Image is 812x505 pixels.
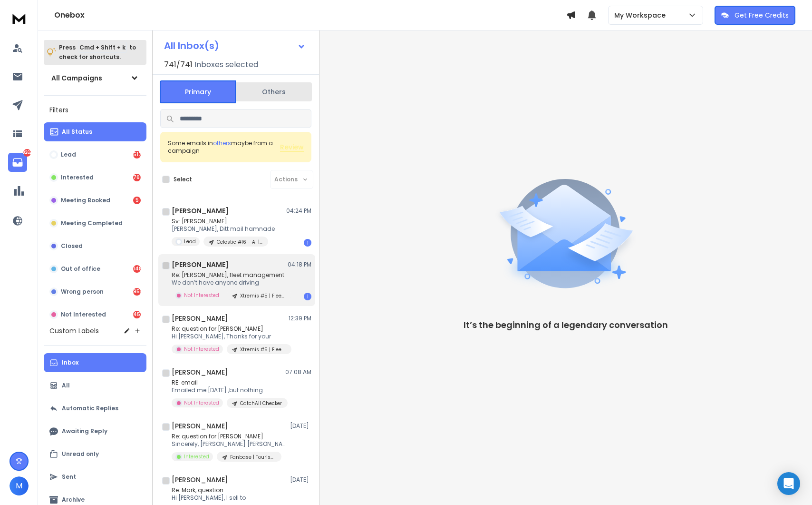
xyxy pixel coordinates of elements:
img: logo [10,10,29,27]
p: Closed [61,242,83,250]
p: Get Free Credits [735,10,789,20]
h1: [PERSON_NAME] [172,314,228,323]
p: Inbox [62,359,78,366]
button: M [10,476,29,495]
p: Celestic #16 - AI | [GEOGRAPHIC_DATA] | LOCAL LANGUAGE | BROAD | [217,238,262,246]
label: Select [174,176,192,183]
p: Wrong person [61,288,104,296]
p: Not Interested [184,399,219,406]
p: Out of office [61,265,100,273]
div: 1 [304,239,311,247]
p: Lead [184,238,196,245]
p: Sv: [PERSON_NAME] [172,218,275,225]
h3: Custom Labels [49,326,99,336]
span: others [213,139,231,147]
p: Meeting Booked [61,197,110,204]
p: [PERSON_NAME], Ditt mail hamnade [172,225,275,233]
p: Sent [62,473,76,481]
p: Unread only [62,450,99,458]
h1: All Campaigns [51,73,102,83]
h1: [PERSON_NAME] [172,421,228,431]
p: Hi [PERSON_NAME], I sell to [172,494,286,502]
button: Inbox [44,353,146,372]
h3: Filters [44,103,146,117]
h1: [PERSON_NAME] [172,260,229,269]
p: [DATE] [290,476,311,484]
h1: [PERSON_NAME] [172,475,228,485]
p: We don’t have anyone driving [172,279,286,287]
button: All [44,376,146,395]
p: Sincerely, [PERSON_NAME] [PERSON_NAME] HULA’S [172,440,286,448]
p: Hi [PERSON_NAME], Thanks for your [172,333,286,340]
button: Meeting Booked5 [44,191,146,210]
button: Unread only [44,445,146,464]
div: 761 [133,174,141,181]
h1: [PERSON_NAME] [172,367,228,377]
button: Interested761 [44,168,146,187]
p: Interested [61,174,94,181]
div: 517 [133,151,141,158]
span: Cmd + Shift + k [78,42,127,53]
p: Archive [62,496,85,504]
button: Not Interested4542 [44,305,146,324]
p: CatchAll Checker [240,400,282,407]
button: Others [236,81,312,102]
p: Emailed me [DATE] ,but nothing [172,386,286,394]
button: Wrong person954 [44,282,146,301]
h1: All Inbox(s) [164,41,219,50]
button: Automatic Replies [44,399,146,418]
button: Meeting Completed [44,214,146,233]
p: Not Interested [61,311,106,318]
p: Press to check for shortcuts. [59,43,136,62]
p: Re: [PERSON_NAME], fleet management [172,271,286,279]
button: Review [280,142,304,152]
p: 04:24 PM [286,207,311,215]
p: Fanbase | Tourism | AI [230,454,276,461]
p: Meeting Completed [61,219,123,227]
p: Not Interested [184,292,219,299]
div: 954 [133,288,141,296]
div: 1483 [133,265,141,273]
button: Closed [44,237,146,256]
p: All Status [62,128,92,136]
div: 4542 [133,311,141,318]
p: Re: question for [PERSON_NAME] [172,325,286,333]
a: 8262 [8,153,27,172]
h3: Inboxes selected [194,59,258,70]
p: 8262 [23,149,31,157]
p: Interested [184,453,209,460]
button: Lead517 [44,145,146,164]
div: Open Intercom Messenger [777,472,800,495]
button: Primary [160,80,236,103]
div: 1 [304,293,311,300]
button: Get Free Credits [715,6,795,25]
p: 12:39 PM [289,315,311,322]
div: 5 [133,197,141,204]
p: Not Interested [184,346,219,353]
p: It’s the beginning of a legendary conversation [464,318,668,332]
p: 04:18 PM [288,261,311,268]
p: Re: Mark, question [172,486,286,494]
h1: [PERSON_NAME] [172,206,229,216]
p: Lead [61,151,76,158]
button: All Status [44,122,146,141]
span: 741 / 741 [164,59,193,70]
p: My Workspace [614,10,669,20]
button: All Campaigns [44,69,146,88]
button: Sent [44,467,146,486]
p: Xtremis #5 | Fleet - Smaller Home services | [GEOGRAPHIC_DATA] [240,346,286,353]
button: Out of office1483 [44,259,146,278]
p: [DATE] [290,422,311,430]
p: Xtremis #5 | Fleet - Smaller Home services | [GEOGRAPHIC_DATA] [240,292,286,299]
p: Awaiting Reply [62,427,107,435]
p: 07:08 AM [285,368,311,376]
div: Some emails in maybe from a campaign [168,139,280,155]
p: Re: question for [PERSON_NAME] [172,433,286,440]
button: All Inbox(s) [156,36,313,55]
p: Automatic Replies [62,405,118,412]
button: Awaiting Reply [44,422,146,441]
p: All [62,382,70,389]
